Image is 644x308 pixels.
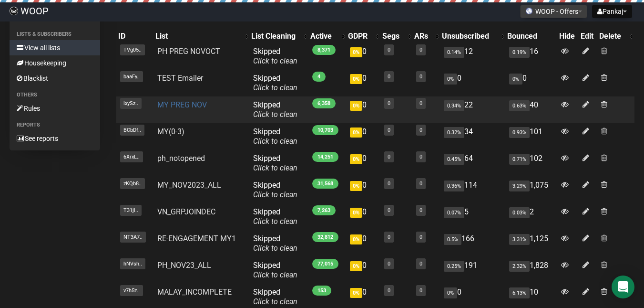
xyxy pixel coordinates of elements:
[350,101,362,111] span: 0%
[157,154,205,163] a: ph_notopened
[388,261,390,267] a: 0
[312,232,338,242] span: 32,812
[440,96,505,123] td: 22
[388,74,390,80] a: 0
[310,32,337,41] div: Active
[442,32,496,41] div: Unsubscribed
[253,297,297,306] a: Click to clean
[346,203,380,230] td: 0
[440,150,505,177] td: 64
[444,47,464,58] span: 0.14%
[253,137,297,146] a: Click to clean
[10,101,100,116] a: Rules
[509,127,530,138] span: 0.93%
[350,127,362,138] span: 0%
[388,234,390,240] a: 0
[599,32,625,41] div: Delete
[253,110,297,119] a: Click to clean
[157,261,211,270] a: PH_NOV23_ALL
[350,261,362,271] span: 0%
[388,127,390,133] a: 0
[253,181,297,199] span: Skipped
[440,203,505,230] td: 5
[414,32,431,41] div: ARs
[444,100,464,111] span: 0.34%
[444,181,464,191] span: 0.36%
[505,257,557,284] td: 1,828
[505,30,557,43] th: Bounced: No sort applied, sorting is disabled
[253,244,297,253] a: Click to clean
[346,257,380,284] td: 0
[346,177,380,203] td: 0
[120,258,145,269] span: hNVsh..
[597,30,634,43] th: Delete: No sort applied, activate to apply an ascending sort
[157,74,203,83] a: TEST Emailer
[559,32,577,41] div: Hide
[312,72,326,82] span: 4
[350,288,362,298] span: 0%
[419,74,422,80] a: 0
[419,100,422,106] a: 0
[312,152,338,162] span: 14,251
[440,123,505,150] td: 34
[419,287,422,294] a: 0
[120,151,143,162] span: 6XrxL..
[419,127,422,133] a: 0
[592,5,632,18] button: Pankaj
[505,150,557,177] td: 102
[346,30,380,43] th: GDPR: No sort applied, activate to apply an ascending sort
[153,30,249,43] th: List: No sort applied, activate to apply an ascending sort
[440,257,505,284] td: 191
[509,261,530,272] span: 2.32%
[440,177,505,203] td: 114
[440,30,505,43] th: Unsubscribed: No sort applied, activate to apply an ascending sort
[581,32,595,41] div: Edit
[348,32,371,41] div: GDPR
[253,217,297,226] a: Click to clean
[253,234,297,253] span: Skipped
[444,234,461,245] span: 0.5%
[350,234,362,244] span: 0%
[444,154,464,165] span: 0.45%
[505,43,557,70] td: 16
[251,32,299,41] div: List Cleaning
[612,276,634,298] div: Open Intercom Messenger
[388,100,390,106] a: 0
[505,96,557,123] td: 40
[382,32,403,41] div: Segs
[118,32,152,41] div: ID
[444,261,464,272] span: 0.25%
[312,179,338,189] span: 31,568
[253,127,297,146] span: Skipped
[120,125,144,136] span: BCbDf..
[10,119,100,131] li: Reports
[253,207,297,226] span: Skipped
[419,261,422,267] a: 0
[120,178,145,189] span: zKQb8..
[440,230,505,257] td: 166
[155,32,240,41] div: List
[253,74,297,92] span: Skipped
[509,47,530,58] span: 0.19%
[312,98,336,108] span: 6,358
[579,30,597,43] th: Edit: No sort applied, sorting is disabled
[505,230,557,257] td: 1,125
[253,270,297,279] a: Click to clean
[253,287,297,306] span: Skipped
[253,83,297,92] a: Click to clean
[509,287,530,298] span: 6.13%
[312,259,338,269] span: 77,015
[444,287,457,298] span: 0%
[346,70,380,96] td: 0
[388,287,390,294] a: 0
[509,74,522,85] span: 0%
[249,30,308,43] th: List Cleaning: No sort applied, activate to apply an ascending sort
[120,205,142,216] span: T31jl..
[116,30,153,43] th: ID: No sort applied, sorting is disabled
[157,100,207,109] a: MY PREG NOV
[157,181,221,190] a: MY_NOV2023_ALL
[157,47,220,56] a: PH PREG NOVOCT
[10,131,100,146] a: See reports
[444,127,464,138] span: 0.32%
[509,154,530,165] span: 0.71%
